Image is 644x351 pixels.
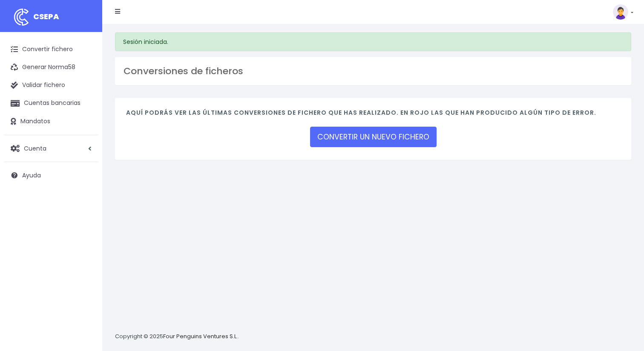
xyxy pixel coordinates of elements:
a: Cuenta [4,139,98,157]
h4: Aquí podrás ver las últimas conversiones de fichero que has realizado. En rojo las que han produc... [126,109,620,121]
a: Four Penguins Ventures S.L. [163,332,238,340]
img: profile [613,4,628,20]
span: Cuenta [24,144,46,152]
a: CONVERTIR UN NUEVO FICHERO [310,127,437,147]
a: Ayuda [4,166,98,184]
a: Mandatos [4,113,98,131]
span: Ayuda [22,171,41,180]
span: CSEPA [33,11,59,22]
h3: Conversiones de ficheros [124,66,623,77]
a: Convertir fichero [4,41,98,58]
a: Validar fichero [4,76,98,94]
div: Sesión iniciada. [115,32,631,51]
img: logo [11,6,32,28]
a: Cuentas bancarias [4,94,98,112]
a: Generar Norma58 [4,58,98,76]
p: Copyright © 2025 . [115,332,239,341]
